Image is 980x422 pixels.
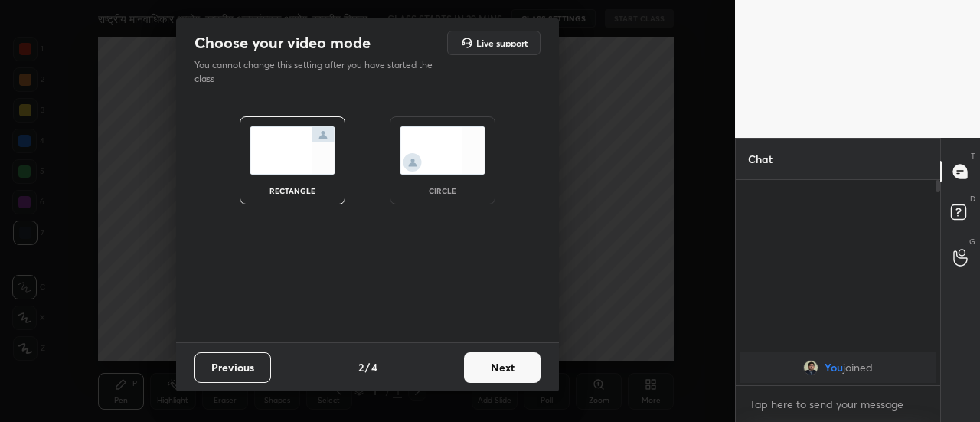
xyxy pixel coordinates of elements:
[464,352,541,383] button: Next
[476,38,528,47] h5: Live support
[969,236,975,247] p: G
[262,187,323,195] div: rectangle
[412,187,473,195] div: circle
[358,359,364,375] h4: 2
[843,361,873,374] span: joined
[400,126,485,175] img: circleScreenIcon.acc0effb.svg
[194,58,443,86] p: You cannot change this setting after you have started the class
[736,349,940,386] div: grid
[971,150,975,162] p: T
[365,359,370,375] h4: /
[970,193,975,204] p: D
[803,360,818,375] img: 16f2c636641f46738db132dff3252bf4.jpg
[371,359,377,375] h4: 4
[194,352,271,383] button: Previous
[825,361,843,374] span: You
[250,126,335,175] img: normalScreenIcon.ae25ed63.svg
[736,139,785,179] p: Chat
[194,33,371,53] h2: Choose your video mode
